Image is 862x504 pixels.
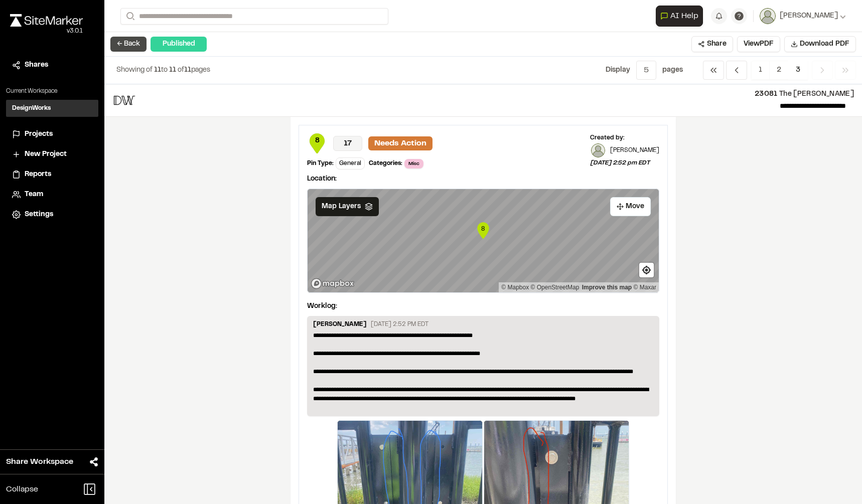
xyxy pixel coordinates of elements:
[307,174,659,185] p: Location:
[6,483,38,495] span: Collapse
[307,301,337,312] p: Worklog:
[184,67,191,73] span: 11
[10,14,83,27] img: rebrand.png
[25,189,43,200] span: Team
[151,37,207,52] div: Published
[116,65,210,76] p: to of pages
[737,36,780,52] button: ViewPDF
[313,320,367,331] p: [PERSON_NAME]
[25,149,67,160] span: New Project
[336,157,365,170] div: General
[656,6,703,27] button: Open AI Assistant
[368,136,433,150] p: Needs Action
[404,159,423,169] span: Misc
[670,10,698,22] span: AI Help
[691,36,733,52] button: Share
[610,197,651,216] button: Move
[307,159,334,168] div: Pin Type:
[788,61,808,80] span: 3
[769,61,789,80] span: 2
[307,135,327,146] span: 8
[145,89,854,100] p: The [PERSON_NAME]
[25,129,53,140] span: Projects
[12,104,51,113] h3: DesignWorks
[154,67,161,73] span: 11
[784,36,856,52] button: Download PDF
[800,39,849,50] span: Download PDF
[590,158,659,167] p: [DATE] 2:52 pm EDT
[610,146,659,155] p: [PERSON_NAME]
[12,60,92,71] a: Shares
[308,189,659,292] canvas: Map
[662,65,683,76] p: page s
[322,201,361,212] span: Map Layers
[582,284,632,291] a: Map feedback
[531,284,580,291] a: OpenStreetMap
[12,149,92,160] a: New Project
[25,60,48,71] span: Shares
[636,61,656,80] button: 5
[112,88,136,112] img: file
[120,8,138,25] button: Search
[6,456,73,468] span: Share Workspace
[169,67,176,73] span: 11
[311,278,355,289] a: Mapbox logo
[12,209,92,220] a: Settings
[110,37,147,52] button: ← Back
[369,159,402,168] div: Categories:
[333,136,362,151] p: 17
[10,27,83,36] div: Oh geez...please don't...
[703,61,856,80] nav: Navigation
[755,91,778,97] span: 23081
[12,189,92,200] a: Team
[656,6,707,27] div: Open AI Assistant
[481,225,485,232] text: 8
[760,8,776,24] img: User
[780,11,838,22] span: [PERSON_NAME]
[12,169,92,180] a: Reports
[751,61,770,80] span: 1
[476,221,491,241] div: Map marker
[590,133,659,142] div: Created by:
[606,65,630,76] p: Display
[371,320,428,329] p: [DATE] 2:52 PM EDT
[25,209,53,220] span: Settings
[116,67,154,73] span: Showing of
[25,169,51,180] span: Reports
[639,263,654,277] button: Find my location
[12,129,92,140] a: Projects
[501,284,529,291] a: Mapbox
[760,8,846,24] button: [PERSON_NAME]
[6,87,98,96] p: Current Workspace
[633,284,656,291] a: Maxar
